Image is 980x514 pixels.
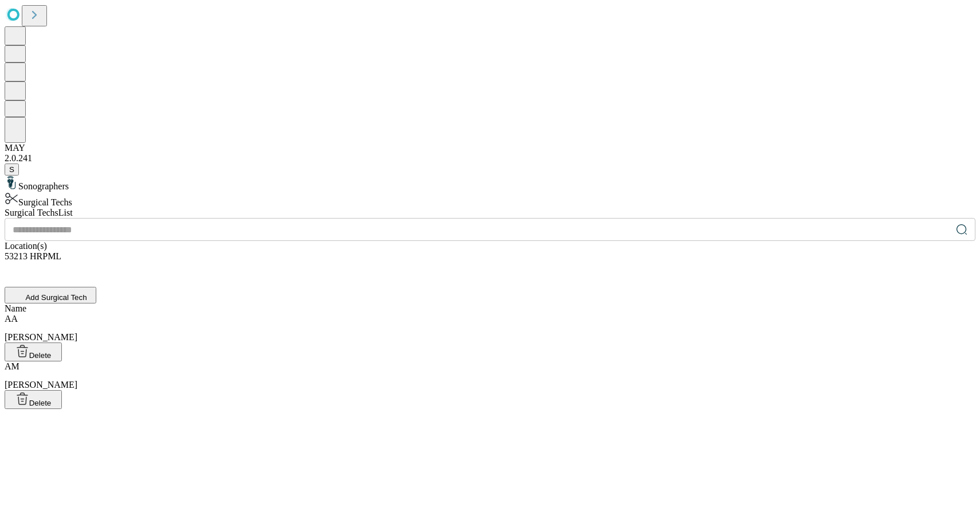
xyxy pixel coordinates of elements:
span: AM [5,361,19,371]
div: Sonographers [5,176,975,192]
div: Name [5,303,975,314]
div: Surgical Techs List [5,208,975,218]
span: S [9,165,14,174]
button: Delete [5,390,62,409]
div: Surgical Techs [5,192,975,208]
span: Location(s) [5,241,47,251]
div: 2.0.241 [5,153,975,163]
button: Add Surgical Tech [5,287,96,303]
button: Delete [5,342,62,361]
span: Add Surgical Tech [25,293,87,302]
div: [PERSON_NAME] [5,314,975,342]
span: Delete [29,399,52,407]
div: 53213 HRPML [5,251,975,273]
span: Delete [29,351,52,360]
button: S [5,163,19,176]
div: [PERSON_NAME] [5,361,975,390]
div: MAY [5,143,975,153]
span: AA [5,314,18,324]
